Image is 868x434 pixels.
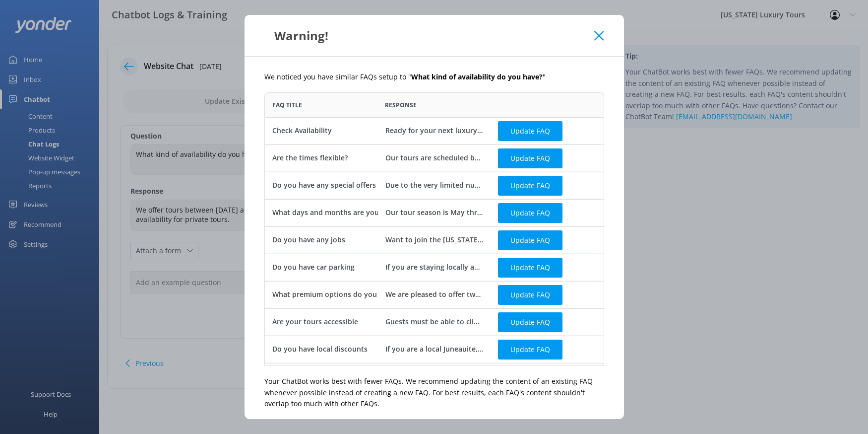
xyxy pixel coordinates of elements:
span: FAQ Title [272,100,302,110]
div: grid [264,117,604,365]
div: Guests must be able to climb into and out of a Mercedes Sprinter as well as board/[PERSON_NAME] a... [385,317,483,328]
p: We noticed you have similar FAQs setup to " " [264,72,604,82]
div: Do you have any jobs [272,235,345,246]
div: row [264,336,604,363]
div: row [264,281,604,308]
b: What kind of availability do you have? [411,72,543,81]
button: Update FAQ [498,312,562,332]
div: Do you have local discounts [272,344,368,355]
div: row [264,172,604,199]
div: What premium options do you offer [272,289,395,300]
span: Response [385,100,417,110]
div: row [264,199,604,226]
button: Update FAQ [498,176,562,196]
div: row [264,226,604,254]
div: Are the times flexible? [272,153,348,164]
div: If you are staying locally and using your own transportation, you will find paid public parking a... [385,262,483,273]
div: row [264,117,604,145]
div: Warning! [264,27,595,44]
div: Are your tours accessible [272,317,358,328]
button: Update FAQ [498,285,562,305]
div: row [264,145,604,172]
button: Update FAQ [498,203,562,223]
button: Update FAQ [498,148,562,168]
button: Update FAQ [498,340,562,360]
div: Due to the very limited number of tours we run in a season, we don't run specials. Please call or... [385,180,483,191]
div: Our tour season is May through early October, but we are available year-round to answer questions... [385,208,483,218]
div: Do you have car parking [272,262,355,273]
div: Our tours are scheduled based on the times cruise ships will be in port, but there is some flexib... [385,153,483,164]
div: If you are a local Juneauite, please call or email us to see about a local rate. [385,344,483,355]
div: row [264,363,604,390]
div: row [264,254,604,281]
button: Update FAQ [498,230,562,250]
button: Update FAQ [498,258,562,278]
div: What days and months are you open [272,208,398,218]
button: Close [594,31,604,41]
div: row [264,308,604,336]
button: Update FAQ [498,121,562,141]
div: We are pleased to offer two premium options for our Luxury Whale Watch guests who desire to add a... [385,289,483,300]
div: Ready for your next luxury adventure? You can book online at [URL][DOMAIN_NAME], or reach out to ... [385,126,483,137]
div: Do you have any special offers [272,180,376,191]
div: Check Availability [272,126,332,137]
p: Your ChatBot works best with fewer FAQs. We recommend updating the content of an existing FAQ whe... [264,376,604,409]
div: Want to join the [US_STATE] Luxury Tours team? Check out our available positions at [URL][DOMAIN_... [385,235,483,246]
